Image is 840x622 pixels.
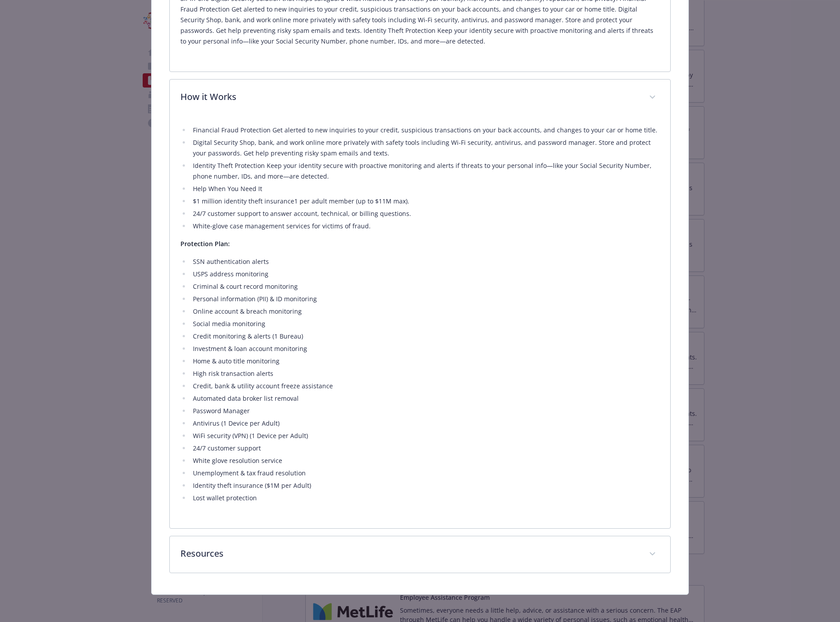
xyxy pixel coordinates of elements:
li: Identity theft insurance ($1M per Adult) [190,480,660,491]
li: WiFi security (VPN) (1 Device per Adult) [190,431,660,441]
li: Financial Fraud Protection Get alerted to new inquiries to your credit, suspicious transactions o... [190,125,660,136]
li: Lost wallet protection [190,493,660,503]
li: SSN authentication alerts [190,256,660,267]
li: Antivirus (1 Device per Adult) [190,418,660,429]
div: How it Works [170,80,670,116]
p: Resources [180,547,638,560]
li: White-glove case management services for victims of fraud. [190,221,660,231]
li: USPS address monitoring [190,269,660,279]
strong: Protection Plan: [180,239,230,248]
li: Online account & breach monitoring [190,306,660,317]
li: 24/7 customer support [190,443,660,454]
li: 24/7 customer support to answer account, technical, or billing questions. [190,208,660,219]
li: Automated data broker list removal [190,393,660,404]
div: Resources [170,536,670,573]
li: Help When You Need It [190,183,660,194]
li: Unemployment & tax fraud resolution [190,468,660,478]
li: White glove resolution service [190,455,660,466]
li: Identity Theft Protection Keep your identity secure with proactive monitoring and alerts if threa... [190,160,660,182]
li: High risk transaction alerts [190,368,660,379]
p: How it Works [180,90,638,104]
li: Credit, bank & utility account freeze assistance [190,381,660,391]
li: Password Manager [190,406,660,416]
li: Digital Security Shop, bank, and work online more privately with safety tools including Wi-Fi sec... [190,137,660,159]
li: Personal information (PII) & ID monitoring [190,294,660,304]
li: Credit monitoring & alerts (1 Bureau) [190,331,660,342]
li: Criminal & court record monitoring [190,281,660,292]
li: Home & auto title monitoring [190,356,660,367]
li: Investment & loan account monitoring [190,343,660,354]
div: How it Works [170,116,670,528]
li: $1 million identity theft insurance1 per adult member (up to $11M max). [190,196,660,207]
li: Social media monitoring [190,319,660,329]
